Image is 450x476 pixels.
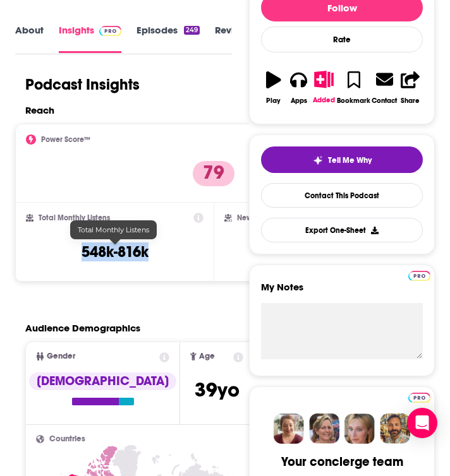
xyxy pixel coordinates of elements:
[380,414,410,444] img: Jon Profile
[312,62,337,112] button: Added
[261,146,423,173] button: tell me why sparkleTell Me Why
[286,62,312,112] button: Apps
[137,24,200,53] a: Episodes249
[99,26,121,36] img: Podchaser Pro
[291,97,307,105] div: Apps
[15,24,44,53] a: About
[313,96,335,104] div: Added
[398,62,423,112] button: Share
[261,183,423,208] a: Contact This Podcast
[408,271,430,281] img: Podchaser Pro
[309,414,339,444] img: Barbara Profile
[39,213,110,222] h2: Total Monthly Listens
[407,408,437,438] div: Open Intercom Messenger
[184,26,200,35] div: 249
[281,454,403,470] div: Your concierge team
[29,372,176,390] div: [DEMOGRAPHIC_DATA]
[25,75,140,94] h1: Podcast Insights
[78,225,149,234] span: Total Monthly Listens
[328,155,372,165] span: Tell Me Why
[274,414,304,444] img: Sydney Profile
[313,155,323,165] img: tell me why sparkle
[215,24,265,53] a: Reviews
[49,435,85,443] span: Countries
[25,104,54,116] h2: Reach
[41,135,90,144] h2: Power Score™
[408,393,430,403] img: Podchaser Pro
[344,414,375,444] img: Jules Profile
[199,352,215,360] span: Age
[195,378,240,402] span: 39 yo
[237,213,307,222] h2: New Episode Listens
[261,62,286,112] button: Play
[371,62,398,112] a: Contact
[401,97,420,105] div: Share
[408,269,430,281] a: Pro website
[261,281,423,303] label: My Notes
[408,391,430,403] a: Pro website
[261,218,423,242] button: Export One-Sheet
[261,27,423,52] div: Rate
[337,97,370,105] div: Bookmark
[336,62,371,112] button: Bookmark
[25,322,140,334] h2: Audience Demographics
[59,24,121,53] a: InsightsPodchaser Pro
[47,352,75,360] span: Gender
[193,161,234,186] p: 79
[82,242,149,261] h3: 548k-816k
[372,96,397,105] div: Contact
[266,97,281,105] div: Play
